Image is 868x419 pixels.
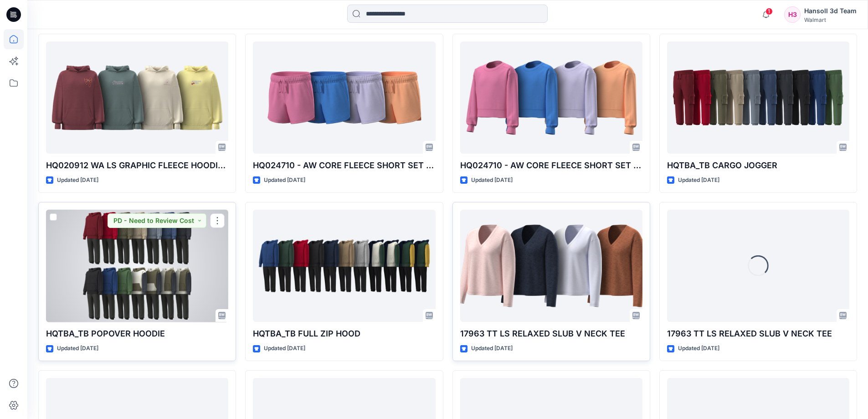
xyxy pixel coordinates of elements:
a: HQTBA_TB POPOVER HOODIE [46,210,228,322]
div: Walmart [804,16,857,23]
a: 17963 TT LS RELAXED SLUB V NECK TEE [460,210,642,322]
p: Updated [DATE] [471,176,513,185]
p: 17963 TT LS RELAXED SLUB V NECK TEE [460,327,642,340]
a: HQTBA_TB CARGO JOGGER [667,41,849,154]
p: HQTBA_TB POPOVER HOODIE [46,327,228,340]
p: 17963 TT LS RELAXED SLUB V NECK TEE [667,327,849,340]
span: 1 [765,8,773,15]
a: HQ024710 - AW CORE FLEECE SHORT SET (BTM) [253,41,435,154]
p: Updated [DATE] [678,344,719,353]
a: HQ020912 WA LS GRAPHIC FLEECE HOODIE ASTM FIT L(10/12) [46,41,228,154]
p: HQTBA_TB FULL ZIP HOOD [253,327,435,340]
p: Updated [DATE] [264,176,305,185]
div: Hansoll 3d Team [804,5,857,16]
p: Updated [DATE] [57,344,98,353]
p: Updated [DATE] [57,176,98,185]
p: Updated [DATE] [471,344,513,353]
p: HQ020912 WA LS GRAPHIC FLEECE HOODIE ASTM FIT L(10/12) [46,159,228,172]
p: HQ024710 - AW CORE FLEECE SHORT SET (TOP) [460,159,642,172]
p: Updated [DATE] [678,176,719,185]
p: HQTBA_TB CARGO JOGGER [667,159,849,172]
p: HQ024710 - AW CORE FLEECE SHORT SET (BTM) [253,159,435,172]
a: HQTBA_TB FULL ZIP HOOD [253,210,435,322]
p: Updated [DATE] [264,344,305,353]
a: HQ024710 - AW CORE FLEECE SHORT SET (TOP) [460,41,642,154]
div: H3 [784,6,801,23]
